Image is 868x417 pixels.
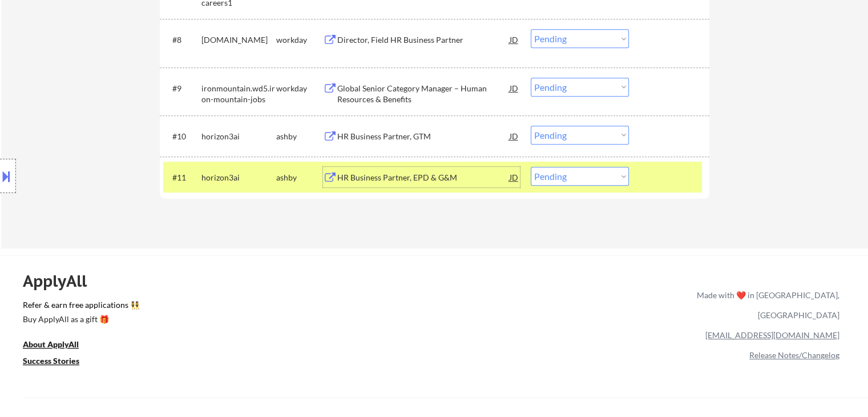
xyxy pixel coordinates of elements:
[337,83,510,105] div: Global Senior Category Manager – Human Resources & Benefits
[692,285,839,325] div: Made with ❤️ in [GEOGRAPHIC_DATA], [GEOGRAPHIC_DATA]
[337,34,510,46] div: Director, Field HR Business Partner
[23,313,137,327] a: Buy ApplyAll as a gift 🎁
[508,29,520,50] div: JD
[23,355,95,369] a: Success Stories
[201,83,276,105] div: ironmountain.wd5.iron-mountain-jobs
[508,126,520,146] div: JD
[23,301,458,313] a: Refer & earn free applications 👯‍♀️
[23,356,79,366] u: Success Stories
[23,339,79,349] u: About ApplyAll
[276,131,323,142] div: ashby
[172,34,192,46] div: #8
[23,315,137,323] div: Buy ApplyAll as a gift 🎁
[276,83,323,94] div: workday
[201,131,276,142] div: horizon3ai
[705,330,839,340] a: [EMAIL_ADDRESS][DOMAIN_NAME]
[508,167,520,187] div: JD
[749,350,839,360] a: Release Notes/Changelog
[201,172,276,183] div: horizon3ai
[337,131,510,142] div: HR Business Partner, GTM
[276,34,323,46] div: workday
[23,338,95,352] a: About ApplyAll
[23,271,100,291] div: ApplyAll
[508,78,520,98] div: JD
[337,172,510,183] div: HR Business Partner, EPD & G&M
[201,34,276,46] div: [DOMAIN_NAME]
[276,172,323,183] div: ashby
